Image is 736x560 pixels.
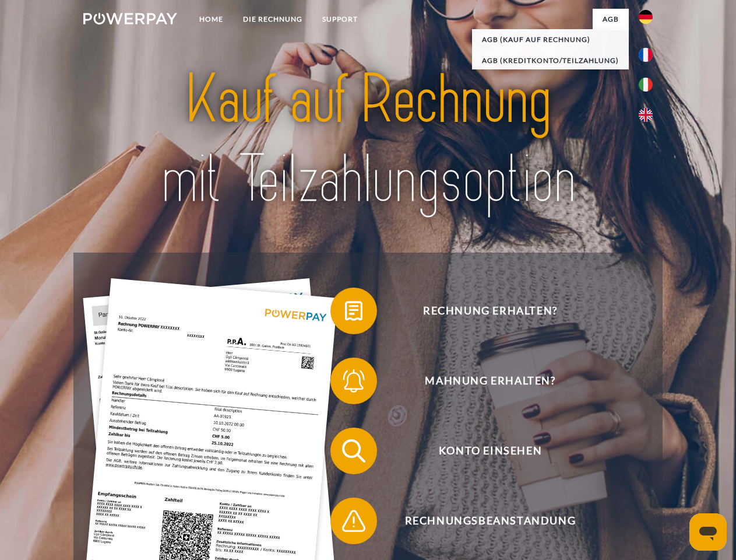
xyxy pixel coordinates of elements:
button: Rechnungsbeanstandung [330,498,633,544]
iframe: Schaltfläche zum Öffnen des Messaging-Fensters [689,513,727,551]
button: Rechnung erhalten? [330,288,633,334]
img: qb_warning.svg [339,506,368,535]
img: qb_bell.svg [339,366,368,395]
span: Konto einsehen [347,428,633,474]
img: title-powerpay_de.svg [111,56,625,223]
span: Rechnung erhalten? [347,288,633,334]
img: qb_bill.svg [339,296,368,325]
img: en [639,108,653,122]
button: Mahnung erhalten? [330,358,633,404]
a: Home [189,9,233,30]
span: Rechnungsbeanstandung [347,498,633,544]
a: AGB (Kauf auf Rechnung) [472,29,629,50]
img: de [639,10,653,24]
img: it [639,78,653,92]
a: DIE RECHNUNG [233,9,312,30]
a: AGB (Kreditkonto/Teilzahlung) [472,50,629,71]
img: fr [639,48,653,62]
span: Mahnung erhalten? [347,358,633,404]
button: Konto einsehen [330,428,633,474]
img: qb_search.svg [339,436,368,466]
a: agb [593,9,629,30]
a: SUPPORT [312,9,368,30]
img: logo-powerpay-white.svg [83,13,177,24]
